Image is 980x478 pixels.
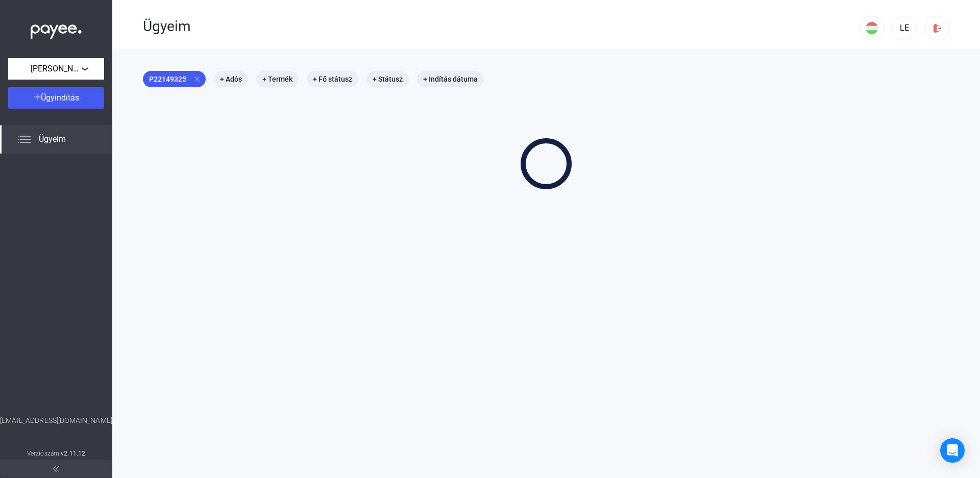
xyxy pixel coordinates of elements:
mat-chip: + Státusz [366,71,409,87]
img: plus-white.svg [34,93,41,100]
div: Open Intercom Messenger [940,438,965,463]
button: logout-red [925,16,949,40]
img: logout-red [932,23,943,34]
img: HU [866,22,878,34]
span: Ügyindítás [41,93,79,103]
button: HU [860,16,884,40]
img: white-payee-white-dot.svg [31,19,82,40]
img: list.svg [18,133,31,145]
mat-chip: + Adós [214,71,248,87]
span: [PERSON_NAME] egyéni vállalkozó [31,63,82,75]
img: arrow-double-left-grey.svg [53,466,59,472]
span: Ügyeim [39,133,66,145]
mat-chip: + Termék [256,71,299,87]
div: Ügyeim [143,18,860,35]
div: LE [896,22,913,34]
button: [PERSON_NAME] egyéni vállalkozó [8,58,104,80]
strong: v2.11.12 [61,450,85,457]
mat-icon: close [192,74,202,84]
mat-chip: + Fő státusz [307,71,358,87]
button: Ügyindítás [8,87,104,109]
mat-chip: + Indítás dátuma [417,71,484,87]
mat-chip: P22149325 [143,71,206,87]
button: LE [892,16,917,40]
